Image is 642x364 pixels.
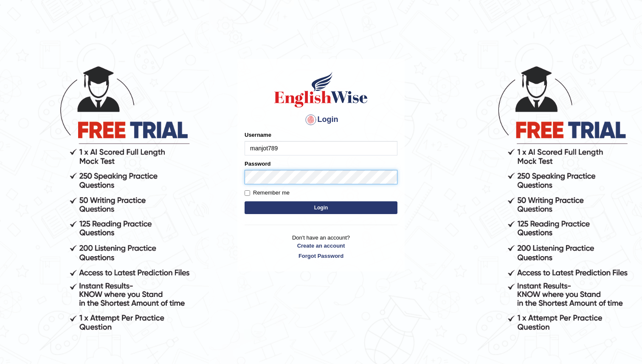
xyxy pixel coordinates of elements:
[245,113,397,127] h4: Login
[245,242,397,250] a: Create an account
[245,160,270,168] label: Password
[245,201,397,214] button: Login
[245,190,250,196] input: Remember me
[245,252,397,260] a: Forgot Password
[245,234,397,260] p: Don't have an account?
[273,71,369,109] img: Logo of English Wise sign in for intelligent practice with AI
[245,189,290,197] label: Remember me
[245,131,271,139] label: Username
